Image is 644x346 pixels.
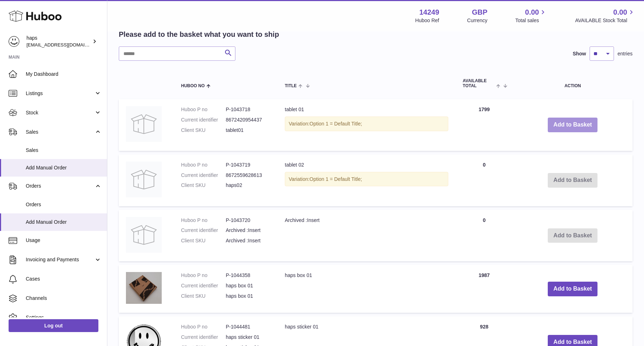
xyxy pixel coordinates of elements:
[126,106,162,142] img: tablet 01
[26,276,102,282] span: Cases
[467,17,488,24] div: Currency
[26,129,94,135] span: Sales
[525,8,539,17] span: 0.00
[181,334,226,341] dt: Current identifier
[226,334,270,341] dd: haps sticker 01
[226,293,270,300] dd: haps box 01
[26,71,102,78] span: My Dashboard
[226,127,270,134] dd: tablet01
[26,295,102,302] span: Channels
[26,219,102,226] span: Add Manual Order
[181,217,226,224] dt: Huboo P no
[278,99,455,151] td: tablet 01
[513,71,633,95] th: Action
[26,256,94,263] span: Invoicing and Payments
[181,106,226,113] dt: Huboo P no
[181,237,226,244] dt: Client SKU
[226,282,270,289] dd: haps box 01
[126,272,162,304] img: haps box 01
[26,42,105,48] span: [EMAIL_ADDRESS][DOMAIN_NAME]
[181,127,226,134] dt: Client SKU
[455,265,513,313] td: 1987
[26,183,94,189] span: Orders
[181,293,226,300] dt: Client SKU
[181,84,205,88] span: Huboo no
[285,172,448,187] div: Variation:
[226,117,270,123] dd: 8672420954437
[26,147,102,154] span: Sales
[415,17,439,24] div: Huboo Ref
[548,118,598,132] button: Add to Basket
[26,314,102,321] span: Settings
[278,265,455,313] td: haps box 01
[455,210,513,262] td: 0
[119,30,279,39] h2: Please add to the basket what you want to ship
[126,217,162,253] img: Archived :Insert
[226,182,270,189] dd: haps02
[181,117,226,123] dt: Current identifier
[181,272,226,279] dt: Huboo P no
[575,8,635,24] a: 0.00 AVAILABLE Stock Total
[26,237,102,244] span: Usage
[285,84,297,88] span: Title
[226,227,270,234] dd: Archived :Insert
[126,162,162,197] img: tablet 02
[26,90,94,97] span: Listings
[26,35,91,48] div: haps
[26,109,94,116] span: Stock
[573,50,586,57] label: Show
[181,182,226,189] dt: Client SKU
[309,176,362,182] span: Option 1 = Default Title;
[181,172,226,179] dt: Current identifier
[613,8,627,17] span: 0.00
[285,117,448,131] div: Variation:
[472,8,487,17] strong: GBP
[181,323,226,330] dt: Huboo P no
[575,17,635,24] span: AVAILABLE Stock Total
[419,8,439,17] strong: 14249
[181,162,226,168] dt: Huboo P no
[455,154,513,206] td: 0
[226,217,270,224] dd: P-1043720
[463,79,494,88] span: AVAILABLE Total
[455,99,513,151] td: 1799
[9,319,98,332] a: Log out
[226,162,270,168] dd: P-1043719
[226,172,270,179] dd: 8672559628613
[181,227,226,234] dt: Current identifier
[278,210,455,262] td: Archived :Insert
[26,201,102,208] span: Orders
[26,164,102,171] span: Add Manual Order
[618,50,633,57] span: entries
[9,36,19,47] img: hello@gethaps.co.uk
[515,8,547,24] a: 0.00 Total sales
[226,237,270,244] dd: Archived :Insert
[226,106,270,113] dd: P-1043718
[515,17,547,24] span: Total sales
[309,121,362,127] span: Option 1 = Default Title;
[226,272,270,279] dd: P-1044358
[226,323,270,330] dd: P-1044481
[548,282,598,296] button: Add to Basket
[278,154,455,206] td: tablet 02
[181,282,226,289] dt: Current identifier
